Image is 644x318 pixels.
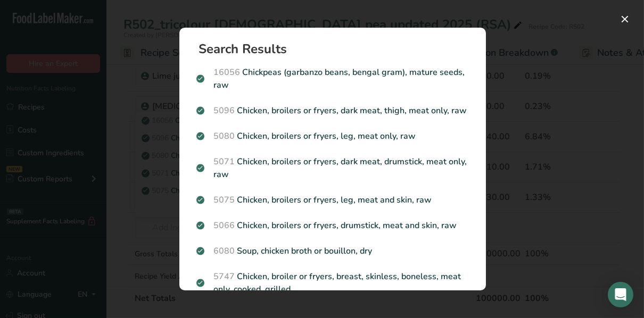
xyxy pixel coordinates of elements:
[196,270,469,296] p: Chicken, broiler or fryers, breast, skinless, boneless, meat only, cooked, grilled
[213,245,235,257] span: 6080
[196,219,469,232] p: Chicken, broilers or fryers, drumstick, meat and skin, raw
[213,105,235,116] span: 5096
[196,104,469,117] p: Chicken, broilers or fryers, dark meat, thigh, meat only, raw
[213,271,235,282] span: 5747
[196,130,469,143] p: Chicken, broilers or fryers, leg, meat only, raw
[196,245,469,257] p: Soup, chicken broth or bouillon, dry
[213,66,240,78] span: 16056
[608,282,633,307] div: Open Intercom Messenger
[196,155,469,181] p: Chicken, broilers or fryers, dark meat, drumstick, meat only, raw
[196,194,469,206] p: Chicken, broilers or fryers, leg, meat and skin, raw
[196,66,469,91] p: Chickpeas (garbanzo beans, bengal gram), mature seeds, raw
[199,43,475,55] h1: Search Results
[213,130,235,142] span: 5080
[213,220,235,231] span: 5066
[213,156,235,168] span: 5071
[213,194,235,206] span: 5075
